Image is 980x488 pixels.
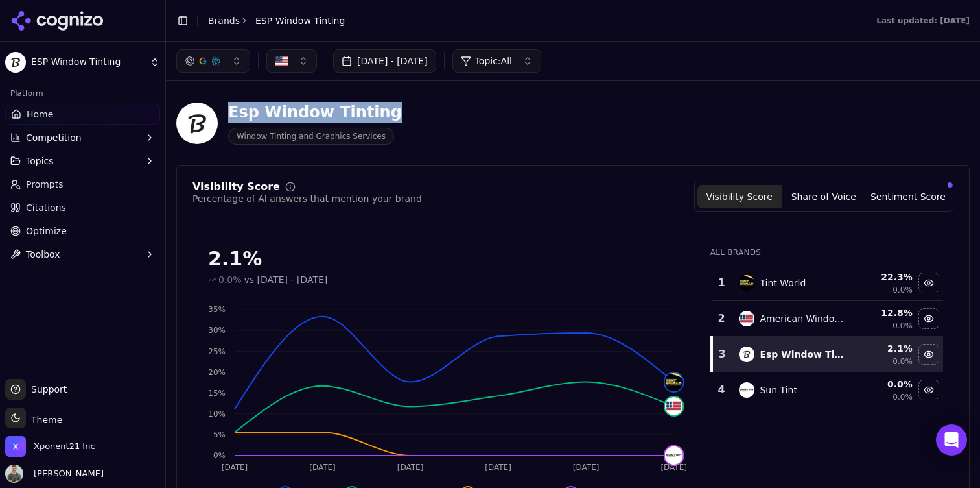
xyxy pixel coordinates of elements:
[717,275,727,291] div: 1
[208,409,226,419] tspan: 10%
[782,185,866,208] button: Share of Voice
[222,463,248,472] tspan: [DATE]
[27,108,53,121] span: Home
[739,347,754,362] img: esp window tinting
[309,463,336,472] tspan: [DATE]
[213,430,226,439] tspan: 5%
[485,463,511,472] tspan: [DATE]
[712,337,943,372] tr: 3esp window tintingEsp Window Tinting2.1%0.0%Hide esp window tinting data
[26,248,60,261] span: Toolbox
[739,275,754,291] img: tint world
[26,201,66,214] span: Citations
[918,380,939,400] button: Hide sun tint data
[892,285,913,295] span: 0.0%
[760,348,843,361] div: Esp Window Tinting
[854,271,913,284] div: 22.3 %
[739,382,754,398] img: sun tint
[573,463,600,472] tspan: [DATE]
[665,446,683,465] img: sun tint
[208,305,226,314] tspan: 35%
[475,55,512,67] span: Topic: All
[208,347,226,356] tspan: 25%
[918,344,939,365] button: Hide esp window tinting data
[739,311,754,326] img: american window film
[244,273,328,286] span: vs [DATE] - [DATE]
[5,436,26,457] img: Xponent21 Inc
[892,392,913,402] span: 0.0%
[31,56,145,68] span: ESP Window Tinting
[5,104,160,125] a: Home
[176,103,218,144] img: ESP Window Tinting
[208,16,240,26] a: Brands
[665,397,683,415] img: american window film
[26,383,67,396] span: Support
[213,451,226,460] tspan: 0%
[34,441,95,452] span: Xponent21 Inc
[918,308,939,329] button: Hide american window film data
[5,197,160,218] a: Citations
[892,321,913,331] span: 0.0%
[5,465,23,483] img: Chuck McCarthy
[26,154,54,167] span: Topics
[697,185,782,208] button: Visibility Score
[208,389,226,398] tspan: 15%
[228,102,402,123] div: Esp Window Tinting
[5,83,160,104] div: Platform
[5,151,160,171] button: Topics
[5,174,160,195] a: Prompts
[26,178,64,191] span: Prompts
[892,356,913,367] span: 0.0%
[5,221,160,241] a: Optimize
[660,463,687,472] tspan: [DATE]
[29,468,104,480] span: [PERSON_NAME]
[760,312,843,325] div: American Window Film
[936,424,967,456] div: Open Intercom Messenger
[5,465,104,483] button: Open user button
[718,347,727,362] div: 3
[5,436,95,457] button: Open organization switcher
[192,182,280,192] div: Visibility Score
[712,301,943,337] tr: 2american window filmAmerican Window Film12.8%0.0%Hide american window film data
[5,127,160,148] button: Competition
[228,128,394,145] span: Window Tinting and Graphics Services
[5,244,160,265] button: Toolbox
[397,463,424,472] tspan: [DATE]
[717,311,727,326] div: 2
[333,49,436,73] button: [DATE] - [DATE]
[255,14,345,27] span: ESP Window Tinting
[275,55,288,67] img: US
[717,382,727,398] div: 4
[710,265,943,408] div: Data table
[218,273,242,286] span: 0.0%
[26,131,82,144] span: Competition
[918,273,939,293] button: Hide tint world data
[760,384,797,396] div: Sun Tint
[854,306,913,319] div: 12.8 %
[665,373,683,391] img: tint world
[712,265,943,301] tr: 1tint worldTint World22.3%0.0%Hide tint world data
[26,225,67,238] span: Optimize
[208,368,226,377] tspan: 20%
[26,415,62,425] span: Theme
[208,326,226,335] tspan: 30%
[208,247,684,271] div: 2.1%
[712,372,943,408] tr: 4sun tintSun Tint0.0%0.0%Hide sun tint data
[854,342,913,355] div: 2.1 %
[192,192,422,205] div: Percentage of AI answers that mention your brand
[760,276,806,289] div: Tint World
[5,52,26,73] img: ESP Window Tinting
[710,247,943,258] div: All Brands
[866,185,950,208] button: Sentiment Score
[876,16,970,26] div: Last updated: [DATE]
[854,378,913,391] div: 0.0 %
[208,14,345,27] nav: breadcrumb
